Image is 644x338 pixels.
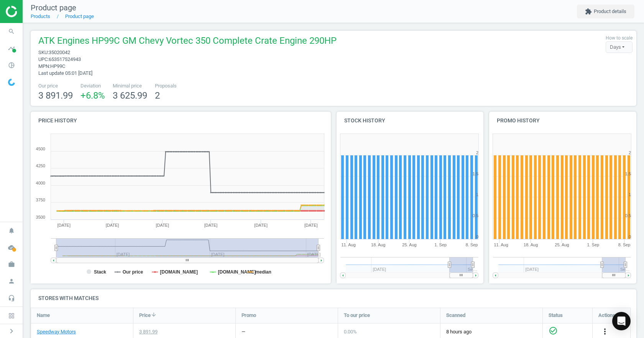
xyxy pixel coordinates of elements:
[123,269,143,275] tspan: Our price
[37,328,76,335] a: Speedway Motors
[4,41,19,56] i: timeline
[612,312,631,330] div: Open Intercom Messenger
[242,328,245,335] div: —
[371,242,385,247] tspan: 18. Aug
[625,213,631,218] text: 0.5
[36,181,45,185] text: 4000
[204,223,218,228] tspan: [DATE]
[113,90,147,101] span: 3 625.99
[629,234,631,239] text: 0
[6,6,60,17] img: ajHJNr6hYgQAAAAASUVORK5CYII=
[38,56,49,62] span: upc :
[50,63,65,69] span: HP99C
[38,82,73,89] span: Our price
[155,90,160,101] span: 2
[7,326,16,336] i: chevron_right
[80,90,105,101] span: +6.8 %
[38,70,92,76] span: Last update 05:01 [DATE]
[341,242,355,247] tspan: 11. Aug
[139,328,158,335] div: 3 891.99
[113,82,147,89] span: Minimal price
[31,289,636,307] h4: Stores with matches
[606,41,632,53] div: Days
[402,242,416,247] tspan: 25. Aug
[155,82,177,89] span: Proposals
[524,242,538,247] tspan: 18. Aug
[65,13,94,19] a: Product page
[467,267,476,272] tspan: Se…
[476,150,478,155] text: 2
[629,192,631,197] text: 1
[218,269,256,275] tspan: [DOMAIN_NAME]
[160,269,198,275] tspan: [DOMAIN_NAME]
[434,242,447,247] tspan: 1. Sep
[2,326,21,336] button: chevron_right
[618,242,631,247] tspan: 8. Sep
[151,312,157,318] i: arrow_downward
[476,192,478,197] text: 1
[307,252,321,257] tspan: [DATE]
[37,312,50,319] span: Name
[49,49,70,55] span: 35020042
[49,56,81,62] span: 653517524943
[472,171,478,176] text: 1.5
[4,291,19,305] i: headset_mic
[31,112,331,130] h4: Price history
[446,312,465,319] span: Scanned
[4,223,19,238] i: notifications
[549,312,563,319] span: Status
[139,312,151,319] span: Price
[31,13,50,19] a: Products
[31,3,76,12] span: Product page
[36,163,45,168] text: 4250
[600,327,609,336] i: more_vert
[304,223,318,228] tspan: [DATE]
[337,112,484,130] h4: Stock history
[472,213,478,218] text: 0.5
[620,267,629,272] tspan: Se…
[38,90,73,101] span: 3 891.99
[38,35,337,49] span: ATK Engines HP99C GM Chevy Vortec 350 Complete Crate Engine 290HP
[80,82,105,89] span: Deviation
[489,112,636,130] h4: Promo history
[38,63,50,69] span: mpn :
[476,234,478,239] text: 0
[344,312,370,319] span: To our price
[598,312,615,319] span: Actions
[255,269,271,275] tspan: median
[57,223,71,228] tspan: [DATE]
[629,150,631,155] text: 2
[494,242,508,247] tspan: 11. Aug
[555,242,569,247] tspan: 25. Aug
[587,242,600,247] tspan: 1. Sep
[4,24,19,39] i: search
[242,312,256,319] span: Promo
[4,257,19,272] i: work
[625,171,631,176] text: 1.5
[4,240,19,255] i: cloud_done
[156,223,169,228] tspan: [DATE]
[106,223,119,228] tspan: [DATE]
[36,198,45,202] text: 3750
[606,35,632,41] label: How to scale
[585,8,592,15] i: extension
[4,58,19,73] i: pie_chart_outlined
[8,79,15,86] img: wGWNvw8QSZomAAAAABJRU5ErkJggg==
[254,223,268,228] tspan: [DATE]
[549,326,558,335] i: check_circle_outline
[36,215,45,219] text: 3500
[465,242,478,247] tspan: 8. Sep
[446,328,537,335] span: 8 hours ago
[38,49,49,55] span: sku :
[577,5,634,18] button: extensionProduct details
[36,147,45,151] text: 4500
[344,329,357,335] span: 0.00 %
[600,327,609,337] button: more_vert
[94,269,106,275] tspan: Stack
[4,274,19,289] i: person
